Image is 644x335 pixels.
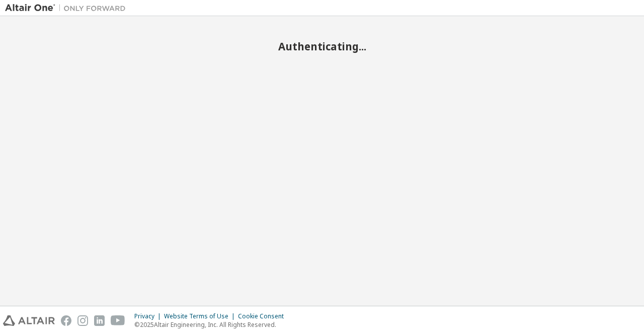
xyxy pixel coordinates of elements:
div: Privacy [134,312,164,320]
div: Cookie Consent [238,312,290,320]
img: facebook.svg [61,315,71,326]
img: linkedin.svg [94,315,105,326]
img: Altair One [5,3,131,13]
img: instagram.svg [77,315,88,326]
div: Website Terms of Use [164,312,238,320]
img: altair_logo.svg [3,315,55,326]
img: youtube.svg [111,315,125,326]
h2: Authenticating... [5,40,639,53]
p: © 2025 Altair Engineering, Inc. All Rights Reserved. [134,320,290,329]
